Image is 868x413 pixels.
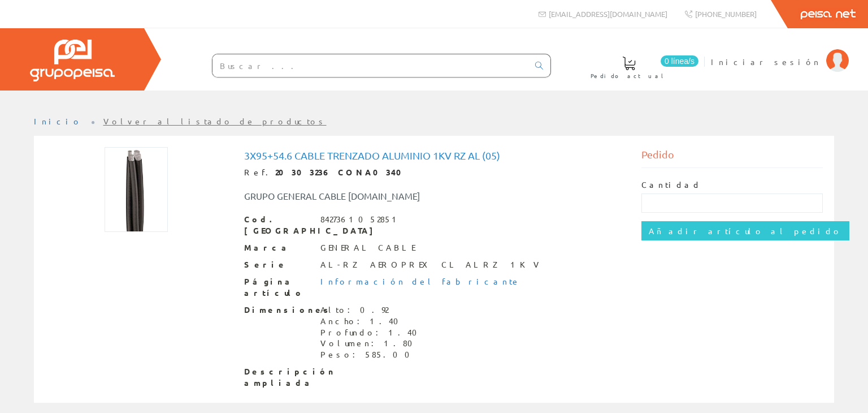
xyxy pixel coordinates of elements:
span: 0 línea/s [661,55,698,67]
span: Serie [244,259,312,270]
span: Descripción ampliada [244,366,312,389]
div: Profundo: 1.40 [320,327,424,338]
span: [EMAIL_ADDRESS][DOMAIN_NAME] [549,9,667,19]
a: Inicio [34,116,82,126]
div: Alto: 0.92 [320,304,424,316]
input: Buscar ... [212,54,528,77]
input: Añadir artículo al pedido [641,221,849,240]
span: Página artículo [244,276,312,299]
span: Iniciar sesión [711,56,821,67]
span: Cod. [GEOGRAPHIC_DATA] [244,214,312,236]
h1: 3x95+54.6 Cable Trenzado Aluminio 1kv Rz Al (05) [244,150,624,161]
a: Iniciar sesión [711,47,849,58]
div: Ref. [244,167,624,178]
div: GRUPO GENERAL CABLE [DOMAIN_NAME] [236,190,467,203]
a: Volver al listado de productos [103,116,327,126]
div: Pedido [641,147,823,168]
div: Peso: 585.00 [320,349,424,360]
span: Dimensiones [244,304,312,316]
div: 8427361052851 [320,214,401,225]
label: Cantidad [641,179,701,191]
div: GENERAL CABLE [320,242,415,253]
span: [PHONE_NUMBER] [695,9,757,19]
strong: 20303236 CONA0340 [275,167,409,177]
img: Foto artículo 3x95+54.6 Cable Trenzado Aluminio 1kv Rz Al (05) (112.5x150) [105,147,168,232]
span: Marca [244,242,312,253]
div: AL-RZ AEROPREX CL ALRZ 1KV [320,259,542,270]
img: Grupo Peisa [30,40,115,81]
div: Ancho: 1.40 [320,316,424,327]
span: Pedido actual [591,70,667,81]
div: Volumen: 1.80 [320,338,424,349]
a: Información del fabricante [320,276,520,286]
